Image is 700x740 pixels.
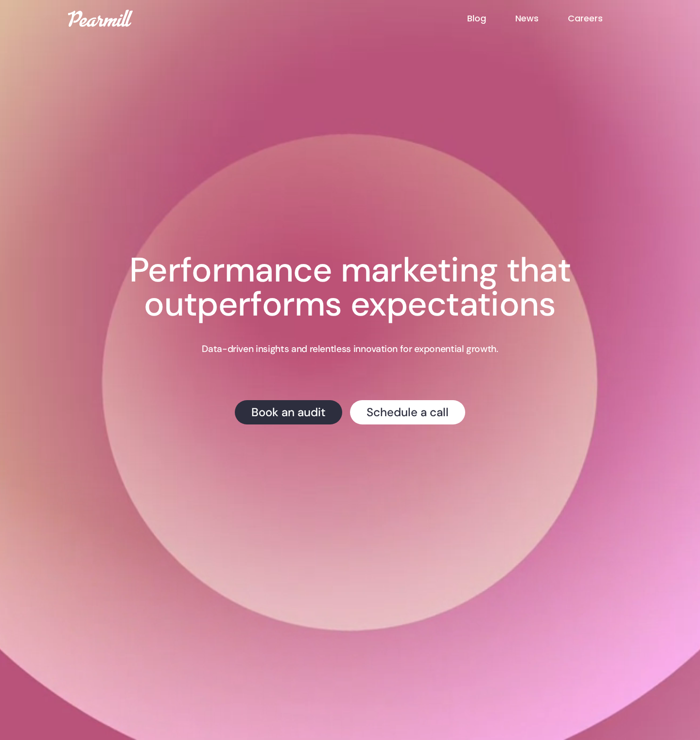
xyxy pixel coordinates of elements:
[78,253,622,321] h1: Performance marketing that outperforms expectations
[350,400,465,424] a: Schedule a call
[68,10,133,27] img: Pearmill logo
[235,400,342,424] a: Book an audit
[568,12,632,25] a: Careers
[202,343,498,355] p: Data-driven insights and relentless innovation for exponential growth.
[467,12,515,25] a: Blog
[515,12,568,25] a: News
